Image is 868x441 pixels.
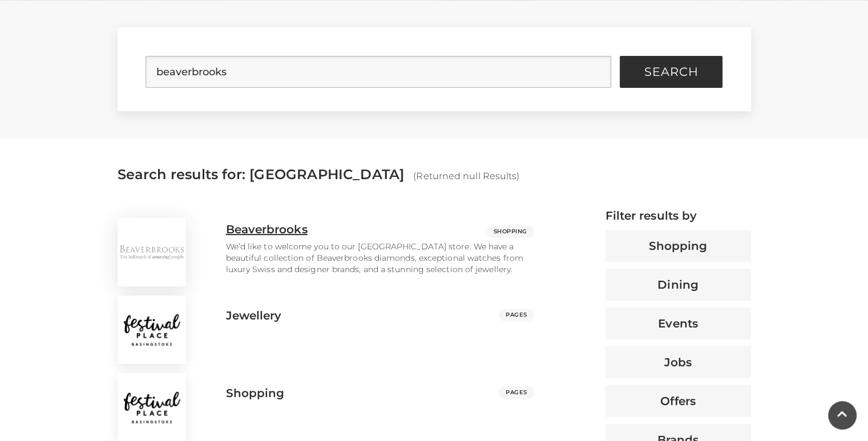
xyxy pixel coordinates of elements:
button: Search [620,56,722,88]
span: (Returned null Results) [413,171,519,181]
span: Search results for: [GEOGRAPHIC_DATA] [118,166,405,183]
h4: Filter results by [605,209,751,222]
span: Shopping [487,225,534,238]
p: We’d like to welcome you to our [GEOGRAPHIC_DATA] store. We have a beautiful collection of Beaver... [226,241,534,275]
span: Search [644,66,699,78]
h3: Jewellery [226,309,282,322]
h3: Beaverbrooks [226,222,308,236]
h3: Shopping [226,386,285,400]
button: Shopping [605,230,751,262]
span: PAGES [499,309,534,321]
span: PAGES [499,386,534,399]
button: Jobs [605,346,751,378]
a: jewellery Jewellery PAGES [109,286,543,364]
a: Beaverbrooks Shopping We’d like to welcome you to our [GEOGRAPHIC_DATA] store. We have a beautifu... [109,209,543,286]
input: Search Site [146,56,611,88]
button: Events [605,308,751,339]
button: Dining [605,269,751,301]
button: Offers [605,385,751,417]
img: jewellery [118,296,186,364]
